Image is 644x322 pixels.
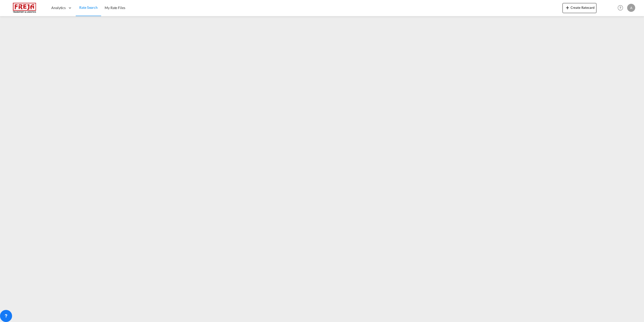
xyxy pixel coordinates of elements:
[627,4,635,12] div: A
[562,3,596,13] button: icon-plus 400-fgCreate Ratecard
[616,4,627,13] div: Help
[79,5,98,10] span: Rate Search
[105,6,125,10] span: My Rate Files
[51,5,66,10] span: Analytics
[8,2,42,14] img: 586607c025bf11f083711d99603023e7.png
[565,5,571,11] md-icon: icon-plus 400-fg
[616,4,625,12] span: Help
